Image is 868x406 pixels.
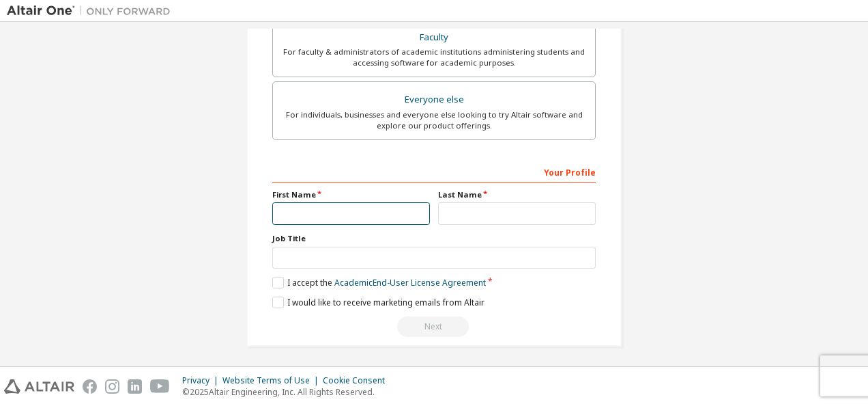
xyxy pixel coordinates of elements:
label: I would like to receive marketing emails from Altair [272,297,484,308]
div: Cookie Consent [323,375,393,386]
div: Everyone else [281,90,587,109]
div: Website Terms of Use [222,375,323,386]
img: facebook.svg [83,379,97,394]
label: I accept the [272,277,486,288]
img: instagram.svg [105,379,119,394]
img: altair_logo.svg [4,379,74,394]
label: Job Title [272,233,596,244]
a: Academic End-User License Agreement [334,277,486,288]
label: First Name [272,189,430,200]
img: linkedin.svg [128,379,142,394]
div: For individuals, businesses and everyone else looking to try Altair software and explore our prod... [281,109,587,131]
div: Faculty [281,28,587,47]
div: Read and acccept EULA to continue [272,316,596,337]
p: © 2025 Altair Engineering, Inc. All Rights Reserved. [182,386,393,398]
div: Your Profile [272,161,596,182]
img: Altair One [7,4,177,18]
img: youtube.svg [150,379,170,394]
div: Privacy [182,375,222,386]
label: Last Name [438,189,596,200]
div: For faculty & administrators of academic institutions administering students and accessing softwa... [281,46,587,68]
